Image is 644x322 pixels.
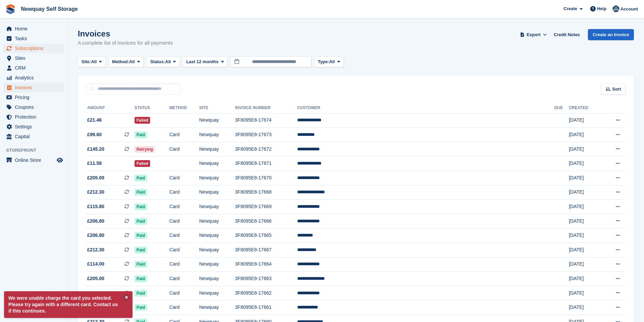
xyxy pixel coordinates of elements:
[15,102,55,112] span: Coupons
[15,132,55,141] span: Capital
[169,286,199,300] td: Card
[129,58,135,65] span: All
[135,103,169,114] th: Status
[199,142,235,156] td: Newquay
[199,171,235,185] td: Newquay
[554,103,569,114] th: Due
[569,128,602,142] td: [DATE]
[169,228,199,243] td: Card
[235,300,297,315] td: 3F8095E8-17661
[199,286,235,300] td: Newquay
[165,58,171,65] span: All
[169,243,199,257] td: Card
[87,218,104,225] span: £206.80
[78,39,173,47] p: A complete list of invoices for all payments
[235,257,297,272] td: 3F8095E8-17664
[569,171,602,185] td: [DATE]
[569,185,602,200] td: [DATE]
[150,58,165,65] span: Status:
[199,228,235,243] td: Newquay
[613,5,619,12] img: Colette Pearce
[3,102,64,112] a: menu
[235,113,297,128] td: 3F8095E8-17674
[235,286,297,300] td: 3F8095E8-17662
[169,185,199,200] td: Card
[135,261,147,268] span: Paid
[87,117,102,124] span: £21.46
[235,272,297,286] td: 3F8095E8-17663
[3,155,64,165] a: menu
[3,132,64,141] a: menu
[235,142,297,156] td: 3F8095E8-17672
[199,214,235,228] td: Newquay
[569,200,602,214] td: [DATE]
[135,189,147,196] span: Paid
[87,203,104,210] span: £115.80
[169,128,199,142] td: Card
[569,156,602,171] td: [DATE]
[87,261,104,268] span: £114.00
[135,290,147,297] span: Paid
[569,103,602,114] th: Created
[186,58,218,65] span: Last 12 months
[169,103,199,114] th: Method
[146,56,180,68] button: Status: All
[569,272,602,286] td: [DATE]
[569,228,602,243] td: [DATE]
[564,5,577,12] span: Create
[135,218,147,225] span: Paid
[3,112,64,122] a: menu
[569,300,602,315] td: [DATE]
[569,113,602,128] td: [DATE]
[3,83,64,92] a: menu
[551,29,582,40] a: Credit Notes
[15,83,55,92] span: Invoices
[199,257,235,272] td: Newquay
[135,203,147,210] span: Paid
[15,44,55,53] span: Subscriptions
[569,243,602,257] td: [DATE]
[235,200,297,214] td: 3F8095E8-17669
[235,185,297,200] td: 3F8095E8-17668
[109,56,144,68] button: Method: All
[519,29,548,40] button: Export
[199,300,235,315] td: Newquay
[569,257,602,272] td: [DATE]
[135,160,150,167] span: Failed
[78,56,106,68] button: Site: All
[199,272,235,286] td: Newquay
[183,56,228,68] button: Last 12 months
[135,232,147,239] span: Paid
[15,73,55,82] span: Analytics
[235,171,297,185] td: 3F8095E8-17670
[3,44,64,53] a: menu
[15,24,55,33] span: Home
[6,147,67,154] span: Storefront
[87,160,102,167] span: £11.58
[169,214,199,228] td: Card
[87,189,104,196] span: £212.30
[15,122,55,131] span: Settings
[569,214,602,228] td: [DATE]
[3,122,64,131] a: menu
[135,146,155,153] span: Retrying
[318,58,329,65] span: Type:
[135,117,150,124] span: Failed
[5,4,16,14] img: stora-icon-8386f47178a22dfd0bd8f6a31ec36ba5ce8667c1dd55bd0f319d3a0aa187defe.svg
[87,174,104,181] span: £205.00
[15,63,55,73] span: CRM
[169,300,199,315] td: Card
[112,58,129,65] span: Method:
[135,275,147,282] span: Paid
[169,142,199,156] td: Card
[3,53,64,63] a: menu
[169,257,199,272] td: Card
[588,29,634,40] a: Create an Invoice
[3,24,64,33] a: menu
[56,156,64,164] a: Preview store
[15,93,55,102] span: Pricing
[135,175,147,181] span: Paid
[3,34,64,43] a: menu
[87,246,104,253] span: £212.30
[81,58,91,65] span: Site:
